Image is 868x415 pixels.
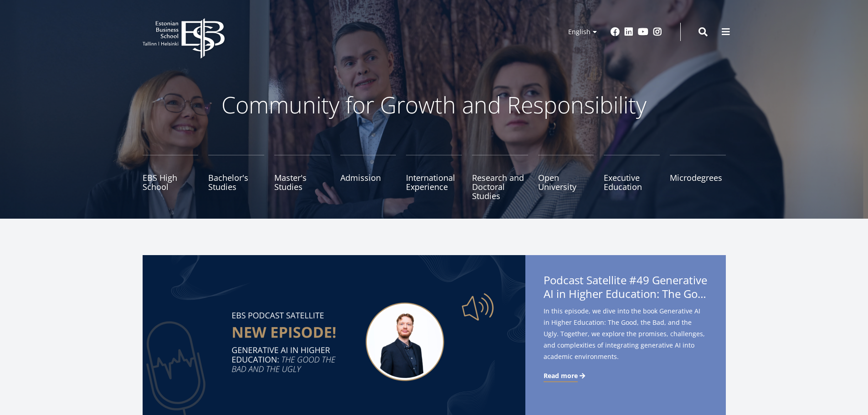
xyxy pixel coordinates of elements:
p: Community for Growth and Responsibility [193,91,676,118]
a: EBS High School [143,155,199,200]
span: In this episode, we dive into the book Generative AI in Higher Education: The Good, the Bad, and ... [544,305,708,362]
span: AI in Higher Education: The Good, the Bad, and the Ugly [544,287,708,301]
a: Microdegrees [670,155,726,200]
a: Admission [340,155,396,200]
a: Instagram [653,27,662,36]
a: Executive Education [604,155,660,200]
a: Read more [544,371,587,380]
span: Read more [544,371,578,380]
a: Facebook [611,27,620,36]
span: Podcast Satellite #49 Generative [544,273,708,303]
a: Master's Studies [274,155,330,200]
a: Linkedin [624,27,633,36]
a: International Experience [406,155,462,200]
a: Bachelor's Studies [208,155,264,200]
a: Youtube [638,27,648,36]
a: Open University [538,155,594,200]
a: Research and Doctoral Studies [472,155,528,200]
